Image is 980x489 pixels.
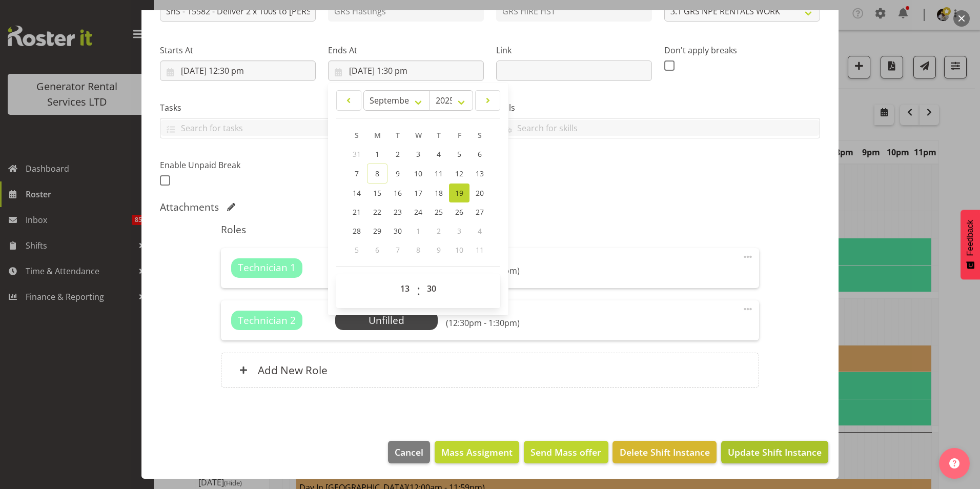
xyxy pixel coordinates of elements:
span: 4 [437,149,441,159]
span: Technician 2 [238,313,296,328]
span: 9 [396,169,400,178]
span: 14 [353,188,361,198]
span: 30 [394,226,402,236]
span: 21 [353,207,361,217]
span: S [478,130,482,140]
a: 5 [449,145,469,164]
span: 10 [414,169,422,178]
span: T [396,130,400,140]
a: 7 [346,164,367,184]
a: 23 [387,202,408,221]
span: W [415,130,422,140]
a: 14 [346,184,367,202]
button: Delete Shift Instance [612,441,716,463]
a: 12 [449,164,469,184]
a: 6 [469,145,490,164]
label: Don't apply breaks [664,44,820,56]
a: 28 [346,221,367,240]
span: 24 [414,207,422,217]
span: 8 [375,169,379,178]
span: 19 [455,188,463,198]
label: Starts At [160,44,316,56]
span: 20 [476,188,484,198]
input: Search for tasks [160,120,483,136]
label: Enable Unpaid Break [160,159,316,171]
a: 20 [469,184,490,202]
input: Shift Instance Name [160,1,316,22]
a: 1 [367,145,387,164]
span: 11 [435,169,443,178]
span: 5 [355,245,359,255]
a: 11 [428,164,449,184]
span: 8 [416,245,420,255]
span: 15 [373,188,381,198]
span: 18 [435,188,443,198]
span: 10 [455,245,463,255]
span: 26 [455,207,463,217]
input: Search for skills [497,120,820,136]
span: 4 [478,226,482,236]
label: Tasks [160,101,484,114]
span: 9 [437,245,441,255]
span: S [355,130,359,140]
button: Cancel [388,441,430,463]
a: 9 [387,164,408,184]
span: 7 [396,245,400,255]
span: 1 [375,149,379,159]
span: 3 [416,149,420,159]
a: 19 [449,184,469,202]
h6: (12:30pm - 1:30pm) [446,318,520,328]
span: M [374,130,381,140]
a: 25 [428,202,449,221]
span: 13 [476,169,484,178]
a: 22 [367,202,387,221]
a: 2 [387,145,408,164]
span: 23 [394,207,402,217]
a: 18 [428,184,449,202]
span: 16 [394,188,402,198]
span: 5 [457,149,461,159]
a: 24 [408,202,428,221]
label: Skills [496,101,820,114]
img: help-xxl-2.png [949,458,959,468]
a: 3 [408,145,428,164]
button: Update Shift Instance [721,441,828,463]
span: Update Shift Instance [728,445,822,459]
span: 12 [455,169,463,178]
span: 1 [416,226,420,236]
a: 4 [428,145,449,164]
span: 31 [353,149,361,159]
button: Feedback - Show survey [961,210,980,279]
span: 2 [396,149,400,159]
span: Feedback [966,220,975,256]
h5: Roles [221,223,759,236]
a: 21 [346,202,367,221]
input: Click to select... [328,60,484,81]
label: Link [496,44,652,56]
span: 2 [437,226,441,236]
span: Mass Assigment [441,445,513,459]
a: 27 [469,202,490,221]
span: 6 [375,245,379,255]
a: 16 [387,184,408,202]
span: 17 [414,188,422,198]
span: 3 [457,226,461,236]
span: 22 [373,207,381,217]
a: 17 [408,184,428,202]
span: 27 [476,207,484,217]
span: Unfilled [369,313,404,327]
button: Send Mass offer [524,441,608,463]
span: Send Mass offer [530,445,601,459]
a: 8 [367,164,387,184]
a: 10 [408,164,428,184]
span: Technician 1 [238,260,296,275]
a: 29 [367,221,387,240]
span: 28 [353,226,361,236]
a: 30 [387,221,408,240]
h6: Add New Role [258,363,328,377]
label: Ends At [328,44,484,56]
a: 15 [367,184,387,202]
h5: Attachments [160,201,219,213]
span: F [458,130,461,140]
a: 26 [449,202,469,221]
